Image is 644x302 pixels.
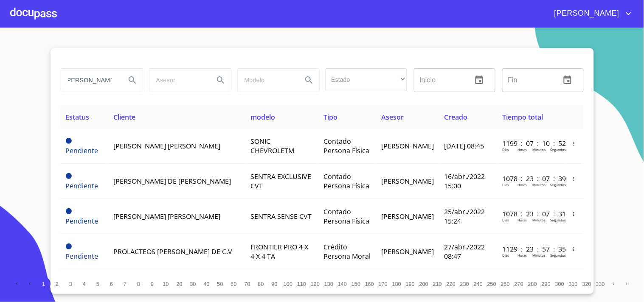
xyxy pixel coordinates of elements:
[550,218,566,222] p: Segundos
[553,277,567,291] button: 300
[149,69,207,92] input: search
[163,281,169,287] span: 10
[487,281,496,287] span: 250
[61,69,119,92] input: search
[258,281,264,287] span: 80
[64,277,78,291] button: 3
[502,218,509,222] p: Dias
[502,139,560,148] p: 1199 : 07 : 10 : 52
[444,112,467,122] span: Creado
[66,138,72,144] span: Pendiente
[113,141,220,151] span: [PERSON_NAME] [PERSON_NAME]
[200,277,214,291] button: 40
[66,252,98,261] span: Pendiente
[250,242,308,261] span: FRONTIER PRO 4 X 4 X 4 TA
[555,281,564,287] span: 300
[499,277,512,291] button: 260
[336,277,349,291] button: 140
[377,277,390,291] button: 170
[381,212,434,221] span: [PERSON_NAME]
[532,218,546,222] p: Minutos
[322,277,336,291] button: 130
[137,281,140,287] span: 8
[324,281,333,287] span: 130
[472,277,485,291] button: 240
[214,277,227,291] button: 50
[299,70,319,90] button: Search
[110,281,113,287] span: 6
[42,281,45,287] span: 1
[501,281,510,287] span: 260
[444,207,485,226] span: 25/abr./2022 15:24
[517,218,527,222] p: Horas
[444,277,458,291] button: 220
[392,281,401,287] span: 180
[390,277,404,291] button: 180
[550,253,566,257] p: Segundos
[381,112,404,122] span: Asesor
[151,281,154,287] span: 9
[91,277,105,291] button: 5
[596,281,605,287] span: 330
[444,141,484,151] span: [DATE] 08:45
[244,281,250,287] span: 70
[594,277,607,291] button: 330
[550,182,566,187] p: Segundos
[517,253,527,257] p: Horas
[381,247,434,256] span: [PERSON_NAME]
[352,281,360,287] span: 150
[297,281,306,287] span: 110
[254,277,268,291] button: 80
[250,212,312,221] span: SENTRA SENSE CVT
[83,281,86,287] span: 4
[406,281,415,287] span: 190
[379,281,388,287] span: 170
[548,7,624,20] span: [PERSON_NAME]
[281,277,295,291] button: 100
[66,173,72,179] span: Pendiente
[550,147,566,152] p: Segundos
[231,281,236,287] span: 60
[419,281,428,287] span: 200
[323,137,369,155] span: Contado Persona Física
[338,281,347,287] span: 140
[580,277,594,291] button: 320
[113,247,232,256] span: PROLACTEOS [PERSON_NAME] DE C.V
[515,281,523,287] span: 270
[37,277,51,291] button: 1
[113,176,231,186] span: [PERSON_NAME] DE [PERSON_NAME]
[502,147,509,152] p: Dias
[502,244,560,254] p: 1129 : 23 : 57 : 35
[349,277,363,291] button: 150
[203,281,209,287] span: 40
[78,277,91,291] button: 4
[105,277,118,291] button: 6
[532,182,546,187] p: Minutos
[159,277,173,291] button: 10
[417,277,431,291] button: 200
[502,174,560,183] p: 1078 : 23 : 07 : 39
[512,277,526,291] button: 270
[176,281,182,287] span: 20
[146,277,159,291] button: 9
[311,281,320,287] span: 120
[502,182,509,187] p: Dias
[323,112,337,122] span: Tipo
[433,281,442,287] span: 210
[118,277,132,291] button: 7
[381,141,434,151] span: [PERSON_NAME]
[404,277,417,291] button: 190
[323,172,369,190] span: Contado Persona Física
[66,216,98,226] span: Pendiente
[271,281,277,287] span: 90
[96,281,99,287] span: 5
[517,147,527,152] p: Horas
[444,172,485,190] span: 16/abr./2022 15:00
[431,277,444,291] button: 210
[250,137,294,155] span: SONIC CHEVROLETM
[582,281,591,287] span: 320
[444,242,485,261] span: 27/abr./2022 08:47
[526,277,540,291] button: 280
[66,208,72,214] span: Pendiente
[485,277,499,291] button: 250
